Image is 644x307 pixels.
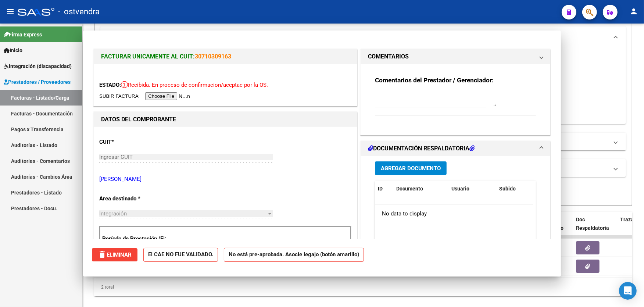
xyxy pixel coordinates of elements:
[361,141,550,156] mat-expansion-panel-header: DOCUMENTACIÓN RESPALDATORIA
[99,138,175,146] p: CUIT
[99,82,121,88] span: ESTADO:
[368,52,409,61] h1: COMENTARIOS
[361,64,550,135] div: COMENTARIOS
[143,248,218,262] strong: El CAE NO FUE VALIDADO.
[195,53,231,60] a: 30710309163
[496,181,533,197] datatable-header-cell: Subido
[629,7,638,16] mat-icon: person
[573,212,617,244] datatable-header-cell: Doc Respaldatoria
[375,204,533,223] div: No data to display
[361,49,550,64] mat-expansion-panel-header: COMENTARIOS
[4,78,71,86] span: Prestadores / Proveedores
[375,161,447,175] button: Agregar Documento
[4,62,72,70] span: Integración (discapacidad)
[4,31,42,39] span: Firma Express
[381,165,441,172] span: Agregar Documento
[99,194,175,203] p: Area destinado *
[224,248,364,262] strong: No está pre-aprobada. Asocie legajo (botón amarillo)
[58,4,100,20] span: - ostvendra
[94,278,632,296] div: 2 total
[101,53,195,60] span: FACTURAR UNICAMENTE AL CUIT:
[99,175,351,183] p: [PERSON_NAME]
[375,181,393,197] datatable-header-cell: ID
[396,186,423,192] span: Documento
[378,186,383,192] span: ID
[101,116,176,123] strong: DATOS DEL COMPROBANTE
[98,250,107,259] mat-icon: delete
[619,282,637,300] div: Open Intercom Messenger
[368,144,475,153] h1: DOCUMENTACIÓN RESPALDATORIA
[99,210,127,217] span: Integración
[375,76,494,84] strong: Comentarios del Prestador / Gerenciador:
[499,186,516,192] span: Subido
[92,248,137,261] button: Eliminar
[448,181,496,197] datatable-header-cell: Usuario
[451,186,469,192] span: Usuario
[393,181,448,197] datatable-header-cell: Documento
[102,235,176,251] p: Período de Prestación (Ej: 202505 para Mayo 2025)
[121,82,268,88] span: Recibida. En proceso de confirmacion/aceptac por la OS.
[576,217,609,231] span: Doc Respaldatoria
[6,7,15,16] mat-icon: menu
[98,251,132,258] span: Eliminar
[4,46,22,54] span: Inicio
